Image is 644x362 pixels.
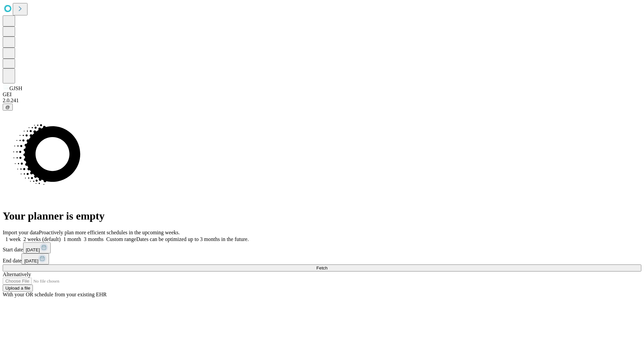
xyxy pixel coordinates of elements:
button: [DATE] [21,253,49,264]
span: Import your data [3,230,39,235]
div: GEI [3,92,641,98]
button: Fetch [3,264,641,271]
span: [DATE] [24,258,38,263]
span: Custom range [106,236,136,242]
span: [DATE] [26,247,40,252]
span: Dates can be optimized up to 3 months in the future. [136,236,249,242]
span: 2 weeks (default) [23,236,61,242]
span: GJSH [9,85,22,91]
span: 3 months [84,236,104,242]
span: @ [5,105,10,110]
button: Upload a file [3,285,33,292]
span: Fetch [316,265,327,270]
div: 2.0.241 [3,98,641,104]
span: Alternatively [3,271,31,277]
button: [DATE] [23,242,51,253]
span: With your OR schedule from your existing EHR [3,292,107,297]
span: Proactively plan more efficient schedules in the upcoming weeks. [39,230,180,235]
div: Start date [3,242,641,253]
span: 1 month [63,236,81,242]
h1: Your planner is empty [3,210,641,222]
div: End date [3,253,641,264]
span: 1 week [5,236,21,242]
button: @ [3,104,13,111]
